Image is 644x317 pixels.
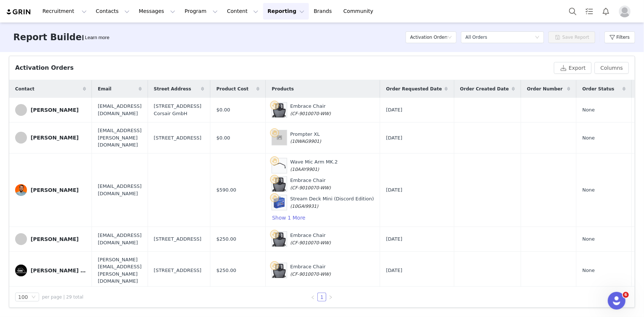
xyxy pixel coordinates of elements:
a: [PERSON_NAME] [15,233,86,245]
i: icon: down [448,35,452,40]
span: Order Created Date [460,86,509,92]
span: (10AAY9901) [290,167,319,172]
i: icon: down [535,35,540,40]
span: (CF-9010070-WW) [290,111,331,116]
span: [PERSON_NAME][EMAIL_ADDRESS][PERSON_NAME][DOMAIN_NAME] [98,256,142,285]
button: Notifications [598,3,614,20]
span: [DATE] [386,134,402,142]
span: Email [98,86,111,92]
td: $590.00 [210,153,266,227]
div: Tooltip anchor [83,34,111,41]
img: Product Image [272,263,287,278]
span: [DATE] [386,186,402,194]
h5: Activation Orders [410,32,447,43]
span: [EMAIL_ADDRESS][PERSON_NAME][DOMAIN_NAME] [98,127,142,149]
span: [EMAIL_ADDRESS][DOMAIN_NAME] [98,103,142,117]
button: Save Report [548,31,595,43]
div: All Orders [465,32,487,43]
img: Product Image [272,177,287,192]
span: [STREET_ADDRESS] [154,235,202,243]
div: Wave Mic Arm MK.2 [290,158,338,173]
span: None [582,235,595,243]
img: placeholder-profile.jpg [619,6,631,17]
button: Export [554,62,592,74]
span: [DATE] [386,267,402,274]
button: Filters [605,31,635,43]
span: Order Number [527,86,563,92]
button: Columns [595,62,629,74]
li: 1 [317,293,326,302]
td: $0.00 [210,98,266,123]
button: Show 1 More [272,213,306,222]
button: Reporting [263,3,309,20]
span: Order Requested Date [386,86,442,92]
a: Community [339,3,381,20]
td: $0.00 [210,123,266,154]
div: Stream Deck Mini (Discord Edition) [290,195,374,210]
a: 1 [318,293,326,301]
button: Messages [134,3,180,20]
span: None [582,106,595,114]
div: Embrace Chair [290,263,331,278]
img: Product Image [272,162,287,169]
span: [STREET_ADDRESS] [154,134,202,142]
span: [STREET_ADDRESS] [154,267,202,274]
span: [EMAIL_ADDRESS][DOMAIN_NAME] [98,232,142,246]
span: [EMAIL_ADDRESS][DOMAIN_NAME] [98,183,142,197]
a: [PERSON_NAME] [15,132,86,144]
i: icon: left [311,295,315,300]
span: Street Address [154,86,191,92]
div: Prompter XL [290,131,321,145]
div: Embrace Chair [290,103,331,117]
img: 649025bd-3caa-4e9b-b900-605552aa9ee2.jpg [15,184,27,196]
div: [PERSON_NAME] [31,107,79,113]
div: Embrace Chair [290,177,331,191]
span: [STREET_ADDRESS] Corsair GmbH [154,103,204,117]
span: None [582,134,595,142]
div: [PERSON_NAME] [PERSON_NAME] [31,268,86,273]
span: Products [272,86,294,92]
img: Product Image [272,103,287,117]
a: Brands [309,3,338,20]
img: grin logo [6,8,32,15]
span: (CF-9010070-WW) [290,272,331,277]
span: (CF-9010070-WW) [290,185,331,190]
span: (10WAG9901) [290,139,321,144]
i: icon: right [328,295,333,300]
li: Previous Page [309,293,317,302]
div: Activation Orders [15,63,74,72]
span: [DATE] [386,106,402,114]
span: None [582,267,595,274]
a: [PERSON_NAME] [15,184,86,196]
button: Program [180,3,222,20]
img: 1e854c95-4557-426b-8afb-f1255962c16c--s.jpg [15,265,27,276]
div: 100 [18,293,28,301]
td: $250.00 [210,227,266,251]
img: Product Image [272,232,287,247]
span: Order Status [582,86,614,92]
span: per page | 29 total [42,294,83,300]
span: Contact [15,86,34,92]
button: Recruitment [38,3,91,20]
button: Search [565,3,581,20]
a: Tasks [581,3,597,20]
article: Activation Orders [9,56,635,308]
i: icon: down [31,295,36,300]
iframe: Intercom live chat [608,292,626,310]
span: (10GAI9931) [290,204,318,209]
div: [PERSON_NAME] [31,236,79,242]
h3: Report Builder [13,31,86,44]
div: Embrace Chair [290,232,331,246]
span: [DATE] [386,235,402,243]
div: [PERSON_NAME] [31,187,79,193]
div: [PERSON_NAME] [31,135,79,141]
span: (CF-9010070-WW) [290,240,331,245]
span: Product Cost [216,86,248,92]
a: [PERSON_NAME] [PERSON_NAME] [15,265,86,276]
li: Next Page [326,293,335,302]
button: Content [223,3,263,20]
button: Contacts [92,3,134,20]
span: None [582,186,595,194]
img: Product Image [272,195,287,210]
